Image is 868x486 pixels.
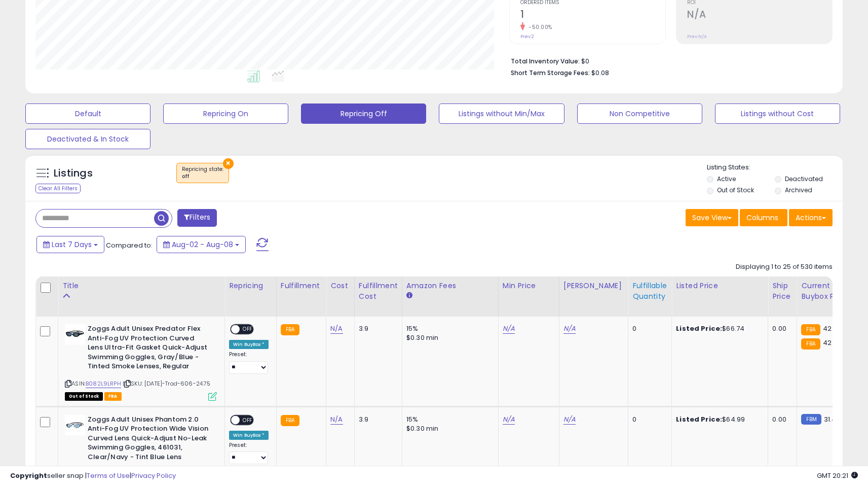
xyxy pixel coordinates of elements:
small: Prev: N/A [687,33,707,40]
button: Actions [789,209,833,226]
div: Min Price [503,281,555,291]
div: Title [62,281,220,291]
span: OFF [240,325,256,334]
div: Fulfillable Quantity [632,281,667,302]
div: 0 [632,415,664,424]
div: ASIN: [65,324,217,399]
small: Prev: 2 [520,33,534,40]
div: Fulfillment [281,281,322,291]
b: Zoggs Adult Unisex Predator Flex Anti-Fog UV Protection Curved Lens Ultra-Fit Gasket Quick-Adjust... [88,324,211,374]
span: 42 [823,324,832,333]
li: $0 [511,54,825,66]
button: Deactivated & In Stock [25,129,150,149]
button: × [223,158,234,169]
div: Amazon Fees [406,281,494,291]
span: OFF [240,415,256,424]
small: FBA [801,324,820,335]
span: Last 7 Days [52,239,92,250]
label: Out of Stock [717,186,754,194]
button: Non Competitive [577,103,702,124]
div: off [182,173,223,180]
img: 31aB7oIcy3L._SL40_.jpg [65,415,85,435]
h5: Listings [54,166,93,181]
span: Repricing state : [182,165,223,181]
span: 2025-08-16 20:21 GMT [817,471,858,480]
small: FBA [281,415,299,426]
span: 42 [823,338,832,348]
span: 31.44 [824,414,841,424]
span: | SKU: [DATE]-Trad-606-24.75 [123,379,211,388]
div: Current Buybox Price [801,281,853,302]
div: Displaying 1 to 25 of 530 items [736,262,833,272]
button: Repricing On [163,103,288,124]
span: Aug-02 - Aug-08 [172,239,233,250]
div: Win BuyBox * [229,340,269,349]
button: Columns [740,209,787,226]
button: Default [25,103,150,124]
small: FBA [281,324,299,335]
h2: N/A [687,9,832,22]
span: FBA [104,392,122,401]
div: 3.9 [359,324,394,333]
small: FBM [801,414,821,425]
div: 3.9 [359,415,394,424]
div: Win BuyBox * [229,431,269,440]
a: N/A [563,324,576,334]
div: 15% [406,324,490,333]
b: Total Inventory Value: [511,57,580,65]
small: Amazon Fees. [406,291,412,300]
div: Repricing [229,281,272,291]
b: Listed Price: [676,414,722,424]
button: Last 7 Days [36,236,104,253]
a: N/A [330,414,343,425]
button: Save View [686,209,738,226]
strong: Copyright [10,471,47,480]
img: 31wtEZ1to-L._SL40_.jpg [65,324,85,344]
b: Zoggs Adult Unisex Phantom 2.0 Anti-Fog UV Protection Wide Vision Curved Lens Quick-Adjust No-Lea... [88,415,211,465]
h2: 1 [520,9,665,22]
div: 0.00 [772,324,789,333]
a: B082L9LRPH [86,379,121,388]
a: Terms of Use [87,471,130,480]
div: $0.30 min [406,424,490,433]
div: Ship Price [772,281,792,302]
div: 0 [632,324,664,333]
label: Active [717,175,736,183]
button: Filters [177,209,217,227]
div: Preset: [229,442,269,465]
b: Listed Price: [676,324,722,333]
div: Fulfillment Cost [359,281,398,302]
span: All listings that are currently out of stock and unavailable for purchase on Amazon [65,392,103,401]
small: FBA [801,338,820,350]
button: Listings without Min/Max [439,103,564,124]
span: Columns [746,213,778,223]
a: Privacy Policy [131,471,176,480]
div: $0.30 min [406,333,490,342]
div: seller snap | | [10,471,176,481]
label: Archived [785,186,812,194]
div: 0.00 [772,415,789,424]
div: Listed Price [676,281,764,291]
div: $64.99 [676,415,760,424]
a: N/A [330,324,343,334]
a: N/A [503,324,515,334]
a: N/A [563,414,576,425]
div: Cost [330,281,350,291]
button: Repricing Off [301,103,426,124]
div: 15% [406,415,490,424]
div: Clear All Filters [35,184,81,193]
span: $0.08 [591,68,609,78]
p: Listing States: [707,163,843,172]
small: -50.00% [525,23,552,31]
button: Aug-02 - Aug-08 [157,236,246,253]
label: Deactivated [785,175,823,183]
div: Preset: [229,351,269,374]
div: [PERSON_NAME] [563,281,624,291]
span: Compared to: [106,240,153,250]
div: $66.74 [676,324,760,333]
a: N/A [503,414,515,425]
button: Listings without Cost [715,103,840,124]
b: Short Term Storage Fees: [511,68,590,77]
